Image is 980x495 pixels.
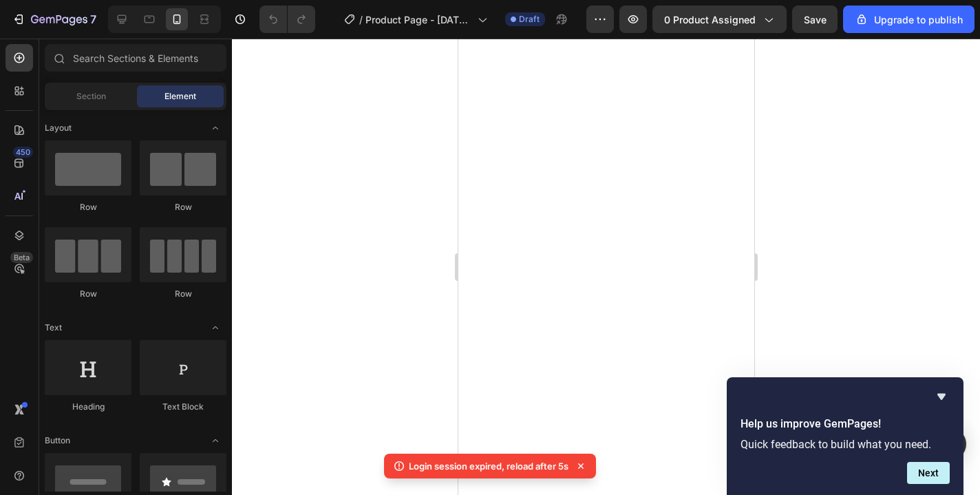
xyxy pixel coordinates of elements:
[164,90,196,103] span: Element
[907,462,950,484] button: Next question
[664,12,756,27] span: 0 product assigned
[652,6,787,33] button: 0 product assigned
[741,416,950,432] h2: Help us improve GemPages!
[741,388,950,484] div: Help us improve GemPages!
[90,11,96,28] p: 7
[140,288,226,300] div: Row
[6,6,103,33] button: 7
[855,12,963,27] div: Upgrade to publish
[140,401,226,413] div: Text Block
[804,14,827,25] span: Save
[45,122,72,134] span: Layout
[204,317,226,339] span: Toggle open
[458,39,754,495] iframe: Design area
[933,388,950,405] button: Hide survey
[10,252,33,263] div: Beta
[359,12,363,27] span: /
[365,12,472,27] span: Product Page - [DATE] 09:30:07
[204,117,226,139] span: Toggle open
[259,6,315,33] div: Undo/Redo
[45,434,70,447] span: Button
[140,201,226,213] div: Row
[76,90,106,103] span: Section
[741,438,950,451] p: Quick feedback to build what you need.
[45,288,131,300] div: Row
[45,201,131,213] div: Row
[843,6,974,33] button: Upgrade to publish
[13,147,33,158] div: 450
[45,322,62,334] span: Text
[45,401,131,413] div: Heading
[409,459,568,473] p: Login session expired, reload after 5s
[204,430,226,452] span: Toggle open
[519,13,540,25] span: Draft
[792,6,838,33] button: Save
[45,44,226,72] input: Search Sections & Elements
